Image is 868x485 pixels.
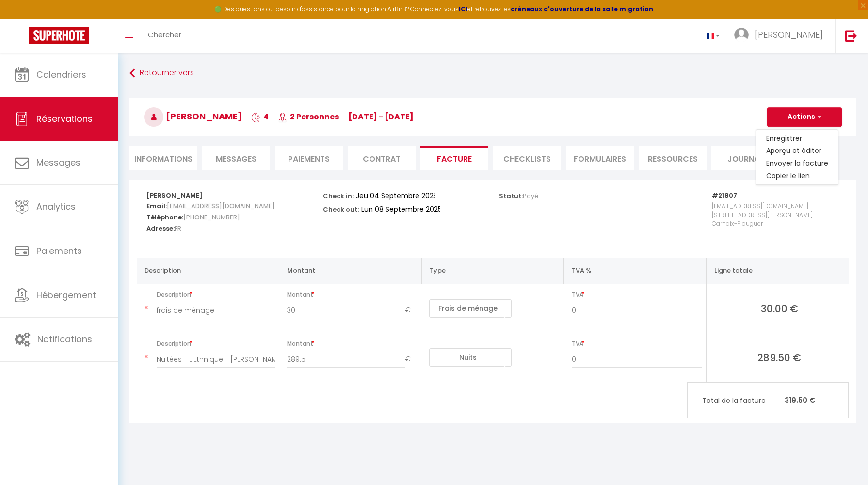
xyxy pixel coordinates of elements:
[144,110,242,122] span: [PERSON_NAME]
[146,213,183,222] strong: Téléphone:
[36,245,82,257] span: Paiements
[459,5,467,13] a: ICI
[756,132,838,145] a: Enregistrer
[756,145,838,157] a: Aperçu et éditer
[29,27,89,44] img: Super Booking
[493,146,561,170] li: CHECKLISTS
[756,157,838,170] a: Envoyer la facture
[564,258,707,284] th: TVA %
[706,258,849,284] th: Ligne totale
[129,146,197,170] li: Informations
[157,288,275,301] span: Description
[523,191,539,201] span: Payé
[278,111,339,122] span: 2 Personnes
[36,289,96,301] span: Hébergement
[157,337,275,351] span: Description
[572,337,702,351] span: TVA
[711,146,779,170] li: Journal
[348,146,416,170] li: Contrat
[421,258,564,284] th: Type
[279,258,422,284] th: Montant
[420,146,488,170] li: Facture
[767,107,842,127] button: Actions
[146,201,167,211] strong: Email:
[566,146,634,170] li: FORMULAIRES
[36,113,93,125] span: Réservations
[348,111,414,122] span: [DATE] - [DATE]
[688,390,848,411] p: 319.50 €
[129,65,856,82] a: Retourner vers
[36,156,80,168] span: Messages
[727,19,835,53] a: ... [PERSON_NAME]
[323,189,354,201] p: Check in:
[755,29,823,41] span: [PERSON_NAME]
[734,28,749,42] img: ...
[845,30,857,42] img: logout
[183,210,240,224] span: [PHONE_NUMBER]
[141,19,189,53] a: Chercher
[499,189,539,201] p: Statut:
[251,111,269,122] span: 4
[287,288,418,301] span: Montant
[639,146,707,170] li: Ressources
[756,170,838,183] a: Copier le lien
[275,146,343,170] li: Paiements
[511,5,653,13] a: créneaux d'ouverture de la salle migration
[405,301,418,319] span: €
[37,333,92,345] span: Notifications
[712,200,839,248] p: [EMAIL_ADDRESS][DOMAIN_NAME] [STREET_ADDRESS][PERSON_NAME] Carhaix-Plouguer
[36,68,86,81] span: Calendriers
[175,221,181,235] span: FR
[216,153,257,165] span: Messages
[167,199,275,213] span: [EMAIL_ADDRESS][DOMAIN_NAME]
[36,201,76,213] span: Analytics
[714,301,845,315] span: 30.00 €
[146,191,203,200] strong: [PERSON_NAME]
[323,203,359,214] p: Check out:
[137,258,279,284] th: Description
[146,224,175,233] strong: Adresse:
[405,351,418,368] span: €
[714,351,845,364] span: 289.50 €
[148,30,181,40] span: Chercher
[287,337,418,351] span: Montant
[572,288,702,301] span: TVA
[702,395,785,406] span: Total de la facture
[712,191,737,200] strong: #21807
